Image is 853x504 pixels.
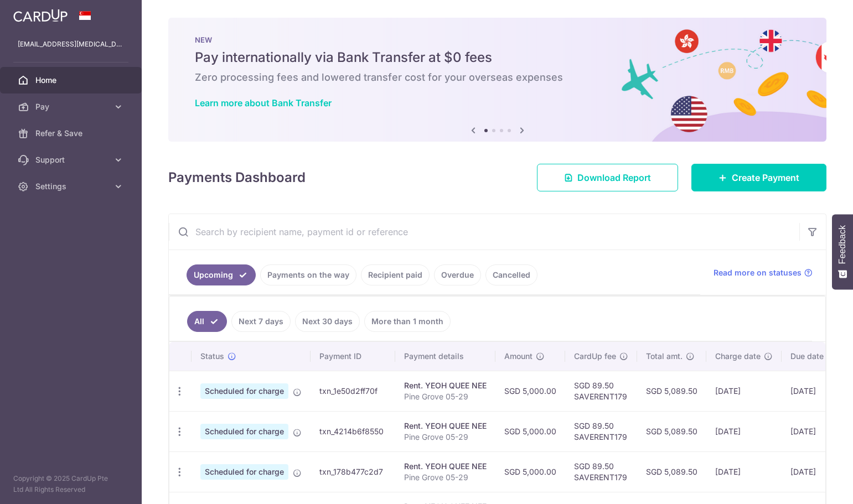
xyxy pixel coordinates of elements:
h4: Payments Dashboard [168,168,306,188]
td: SGD 5,000.00 [495,411,565,451]
th: Payment ID [311,342,395,371]
span: Create Payment [732,171,799,184]
div: Rent. YEOH QUEE NEE [404,380,487,391]
td: SGD 5,000.00 [495,371,565,411]
button: Feedback - Show survey [832,214,853,289]
span: Scheduled for charge [200,424,288,439]
p: NEW [195,35,800,44]
span: Feedback [838,225,847,264]
td: SGD 5,000.00 [495,451,565,492]
span: Status [200,351,224,362]
span: Pay [35,101,108,112]
p: Pine Grove 05-29 [404,472,487,483]
td: txn_178b477c2d7 [311,451,395,492]
td: txn_1e50d2ff70f [311,371,395,411]
a: Payments on the way [260,264,356,285]
span: CardUp fee [574,351,616,362]
a: Cancelled [485,264,537,285]
td: [DATE] [706,451,782,492]
td: SGD 5,089.50 [637,411,706,451]
td: SGD 5,089.50 [637,371,706,411]
span: Charge date [715,351,761,362]
div: Rent. YEOH QUEE NEE [404,461,487,472]
a: Create Payment [691,164,826,191]
span: Scheduled for charge [200,464,288,480]
h5: Pay internationally via Bank Transfer at $0 fees [195,49,800,66]
img: CardUp [13,9,68,22]
p: [EMAIL_ADDRESS][MEDICAL_DATA][DOMAIN_NAME] [18,39,124,50]
td: SGD 89.50 SAVERENT179 [565,371,637,411]
h6: Zero processing fees and lowered transfer cost for your overseas expenses [195,71,800,84]
a: Recipient paid [361,264,430,285]
td: txn_4214b6f8550 [311,411,395,451]
td: SGD 89.50 SAVERENT179 [565,451,637,492]
a: More than 1 month [364,311,451,332]
span: Support [35,154,108,165]
a: Overdue [434,264,481,285]
span: Scheduled for charge [200,383,288,399]
img: Bank transfer banner [168,18,826,142]
span: Download Report [577,171,651,184]
div: Rent. YEOH QUEE NEE [404,420,487,432]
p: Pine Grove 05-29 [404,391,487,402]
span: Settings [35,181,108,192]
a: Next 30 days [295,311,360,332]
td: SGD 5,089.50 [637,451,706,492]
a: Read more on statuses [714,267,813,278]
td: [DATE] [782,451,845,492]
span: Amount [504,351,533,362]
span: Due date [790,351,824,362]
a: Next 7 days [231,311,291,332]
td: [DATE] [782,411,845,451]
td: [DATE] [706,371,782,411]
a: Download Report [537,164,678,191]
input: Search by recipient name, payment id or reference [169,214,799,250]
td: SGD 89.50 SAVERENT179 [565,411,637,451]
span: Total amt. [646,351,683,362]
td: [DATE] [782,371,845,411]
span: Read more on statuses [714,267,802,278]
a: Upcoming [187,264,256,285]
td: [DATE] [706,411,782,451]
span: Refer & Save [35,128,108,139]
a: Learn more about Bank Transfer [195,97,332,108]
th: Payment details [395,342,495,371]
span: Home [35,75,108,86]
a: All [187,311,227,332]
p: Pine Grove 05-29 [404,432,487,443]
